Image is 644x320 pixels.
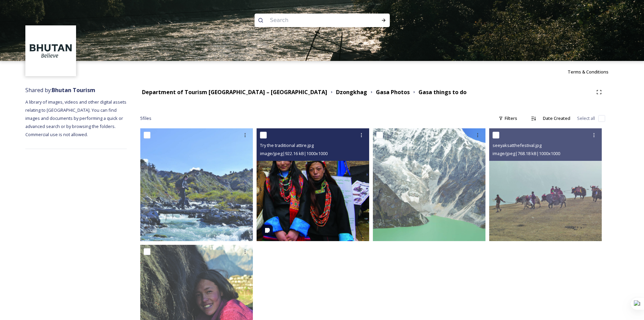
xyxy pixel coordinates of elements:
img: visitglaciallake.jpg [373,128,485,241]
div: Date Created [540,112,574,125]
a: Terms & Conditions [568,68,619,76]
span: image/jpeg | 768.18 kB | 1000 x 1000 [493,150,560,156]
strong: Department of Tourism [GEOGRAPHIC_DATA] – [GEOGRAPHIC_DATA] [142,88,327,96]
div: Filters [495,112,521,125]
strong: Bhutan Tourism [52,86,95,94]
img: Try the traditional attire.jpg [257,128,369,241]
span: image/jpeg | 922.16 kB | 1000 x 1000 [260,150,328,156]
strong: Dzongkhag [336,88,367,96]
img: BT_Logo_BB_Lockup_CMYK_High%2520Res.jpg [26,26,75,76]
input: Search [267,13,359,28]
span: Shared by: [25,86,95,94]
strong: Gasa things to do [419,88,467,96]
img: seeyaksatthefestival.jpg [489,128,602,241]
span: seeyaksatthefestival.jpg [493,142,542,148]
img: High mountain treks.jpg [140,128,253,241]
strong: Gasa Photos [376,88,410,96]
span: A library of images, videos and other digital assets relating to [GEOGRAPHIC_DATA]. You can find ... [25,99,127,137]
span: Try the traditional attire.jpg [260,142,314,148]
span: Select all [577,115,595,122]
span: Terms & Conditions [568,69,609,75]
span: 5 file s [140,115,151,122]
